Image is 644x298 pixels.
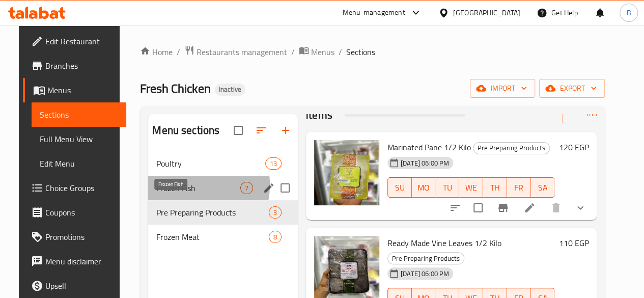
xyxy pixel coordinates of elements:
[435,177,459,198] button: TU
[45,206,118,219] span: Coupons
[40,133,118,145] span: Full Menu View
[392,180,408,195] span: SU
[388,253,464,264] span: Pre Preparing Products
[299,45,334,59] a: Menus
[148,151,298,176] div: Poultry13
[45,231,118,243] span: Promotions
[156,206,269,219] span: Pre Preparing Products
[523,202,536,214] a: Edit menu item
[177,46,180,58] li: /
[23,274,126,298] a: Upsell
[45,35,118,47] span: Edit Restaurant
[45,255,118,267] span: Menu disclaimer
[343,7,405,19] div: Menu-management
[23,200,126,225] a: Coupons
[249,118,273,143] span: Sort sections
[453,7,520,18] div: [GEOGRAPHIC_DATA]
[23,78,126,102] a: Menus
[467,197,489,219] span: Select to update
[626,7,631,18] span: B
[23,225,126,249] a: Promotions
[269,232,281,242] span: 8
[387,177,412,198] button: SU
[32,127,126,151] a: Full Menu View
[387,235,501,251] span: Ready Made Vine Leaves 1/2 Kilo
[140,45,605,59] nav: breadcrumb
[40,157,118,170] span: Edit Menu
[215,85,245,94] span: Inactive
[473,142,550,154] div: Pre Preparing Products
[228,120,249,141] span: Select all sections
[23,249,126,274] a: Menu disclaimer
[544,196,568,220] button: delete
[443,196,467,220] button: sort-choices
[148,176,298,200] div: Frozen Fish7edit
[152,123,219,138] h2: Menu sections
[156,157,265,170] span: Poultry
[266,159,281,169] span: 13
[483,177,507,198] button: TH
[416,180,432,195] span: MO
[470,79,535,98] button: import
[439,180,455,195] span: TU
[531,177,555,198] button: SA
[568,196,593,220] button: show more
[241,183,253,193] span: 7
[491,196,515,220] button: Branch-specific-item
[197,46,287,58] span: Restaurants management
[140,46,173,58] a: Home
[339,46,342,58] li: /
[261,180,276,196] button: edit
[511,180,527,195] span: FR
[269,206,282,219] div: items
[412,177,436,198] button: MO
[45,182,118,194] span: Choice Groups
[148,147,298,253] nav: Menu sections
[45,60,118,72] span: Branches
[558,140,589,154] h6: 120 EGP
[215,84,245,96] div: Inactive
[140,77,211,100] span: Fresh Chicken
[314,140,379,205] img: Marinated Pane 1/2 Kilo
[306,92,332,123] h2: Menu items
[547,82,597,95] span: export
[273,118,298,143] button: Add section
[507,177,531,198] button: FR
[23,29,126,53] a: Edit Restaurant
[539,79,605,98] button: export
[45,280,118,292] span: Upsell
[23,176,126,200] a: Choice Groups
[23,53,126,78] a: Branches
[184,45,287,59] a: Restaurants management
[459,177,483,198] button: WE
[40,109,118,121] span: Sections
[558,236,589,250] h6: 110 EGP
[47,84,118,96] span: Menus
[473,142,549,154] span: Pre Preparing Products
[148,200,298,225] div: Pre Preparing Products3
[346,46,375,58] span: Sections
[397,269,453,279] span: [DATE] 06:00 PM
[311,46,334,58] span: Menus
[535,180,551,195] span: SA
[291,46,295,58] li: /
[574,202,586,214] svg: Show Choices
[269,208,281,218] span: 3
[32,102,126,127] a: Sections
[487,180,503,195] span: TH
[32,151,126,176] a: Edit Menu
[148,225,298,249] div: Frozen Meat8
[387,140,471,155] span: Marinated Pane 1/2 Kilo
[478,82,527,95] span: import
[265,157,282,170] div: items
[397,158,453,168] span: [DATE] 06:00 PM
[156,231,269,243] span: Frozen Meat
[463,180,479,195] span: WE
[156,182,240,194] span: Frozen Fish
